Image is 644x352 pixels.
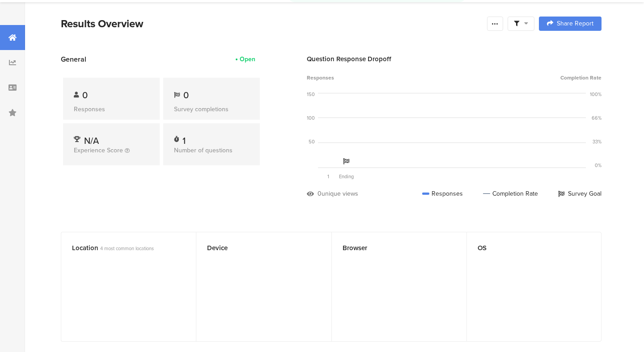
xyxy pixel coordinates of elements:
[327,173,329,180] span: 1
[478,243,576,253] div: OS
[592,114,602,122] div: 66%
[318,189,322,198] div: 0
[174,146,233,155] span: Number of questions
[590,91,602,98] div: 100%
[343,158,349,164] i: Survey Goal
[483,189,538,198] div: Completion Rate
[174,105,249,114] div: Survey completions
[207,243,305,253] div: Device
[322,189,358,198] div: unique views
[560,74,602,82] span: Completion Rate
[61,16,483,32] div: Results Overview
[84,134,99,147] span: N/A
[307,54,602,64] div: Question Response Dropoff
[422,189,463,198] div: Responses
[183,88,189,102] span: 0
[307,114,315,122] div: 100
[100,245,154,252] span: 4 most common locations
[72,243,170,253] div: Location
[595,162,602,169] div: 0%
[240,54,255,64] div: Open
[343,243,441,253] div: Browser
[307,91,315,98] div: 150
[593,138,602,145] div: 33%
[558,189,602,198] div: Survey Goal
[82,88,88,102] span: 0
[74,105,149,114] div: Responses
[307,74,334,82] span: Responses
[309,138,315,145] div: 50
[337,173,355,180] div: Ending
[557,21,593,27] span: Share Report
[61,54,86,64] span: General
[182,134,186,143] div: 1
[74,146,123,155] span: Experience Score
